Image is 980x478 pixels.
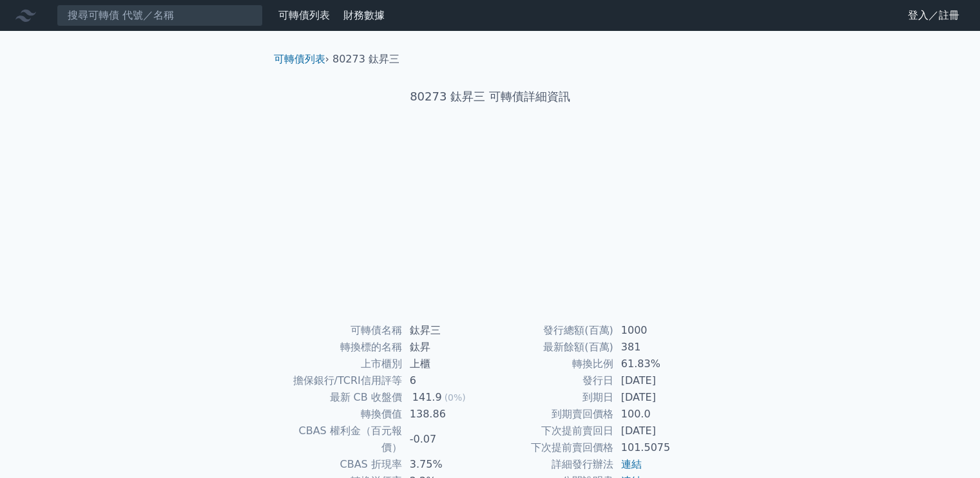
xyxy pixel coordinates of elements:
span: (0%) [445,392,466,403]
td: 100.0 [613,406,702,423]
td: 到期日 [490,389,613,406]
a: 連結 [621,458,642,470]
td: 可轉債名稱 [279,322,402,339]
td: 發行總額(百萬) [490,322,613,339]
td: CBAS 折現率 [279,456,402,473]
td: 最新餘額(百萬) [490,339,613,356]
td: 3.75% [402,456,490,473]
td: -0.07 [402,423,490,456]
td: 61.83% [613,356,702,372]
td: 138.86 [402,406,490,423]
td: 上櫃 [402,356,490,372]
td: 到期賣回價格 [490,406,613,423]
input: 搜尋可轉債 代號／名稱 [57,5,263,26]
td: 上市櫃別 [279,356,402,372]
td: 轉換標的名稱 [279,339,402,356]
li: › [274,52,329,67]
div: 141.9 [410,389,445,406]
td: 擔保銀行/TCRI信用評等 [279,372,402,389]
h1: 80273 鈦昇三 可轉債詳細資訊 [264,88,717,106]
td: 101.5075 [613,439,702,456]
td: 381 [613,339,702,356]
td: 鈦昇 [402,339,490,356]
a: 可轉債列表 [278,9,330,21]
td: 6 [402,372,490,389]
td: 下次提前賣回日 [490,423,613,439]
td: 詳細發行辦法 [490,456,613,473]
td: CBAS 權利金（百元報價） [279,423,402,456]
a: 財務數據 [343,9,385,21]
li: 80273 鈦昇三 [332,52,399,67]
td: 最新 CB 收盤價 [279,389,402,406]
td: 1000 [613,322,702,339]
td: [DATE] [613,372,702,389]
td: 轉換比例 [490,356,613,372]
a: 可轉債列表 [274,53,325,65]
td: 鈦昇三 [402,322,490,339]
td: [DATE] [613,423,702,439]
td: [DATE] [613,389,702,406]
td: 發行日 [490,372,613,389]
td: 轉換價值 [279,406,402,423]
td: 下次提前賣回價格 [490,439,613,456]
a: 登入／註冊 [898,5,970,26]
